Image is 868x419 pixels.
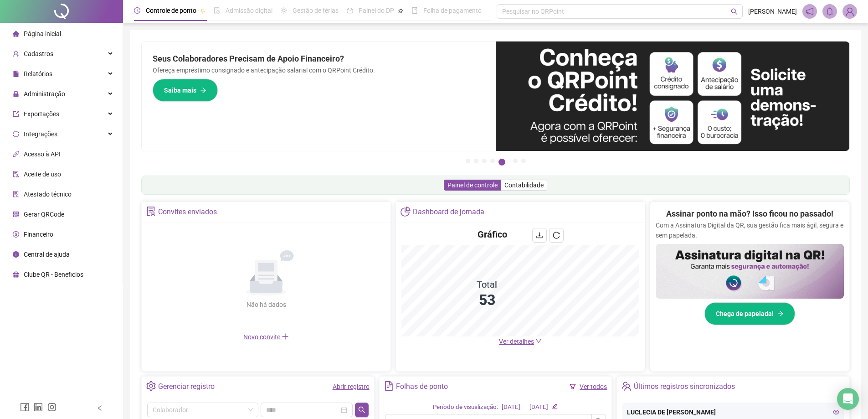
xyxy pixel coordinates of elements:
span: home [13,31,19,37]
span: pushpin [200,8,205,14]
span: search [731,8,738,15]
span: audit [13,171,19,177]
span: left [97,405,103,411]
span: Painel de controle [447,181,498,189]
span: export [13,111,19,117]
span: pie-chart [401,207,410,216]
div: Período de visualização: [433,403,498,412]
span: api [13,151,19,157]
span: facebook [20,403,29,412]
span: solution [13,191,19,197]
span: Admissão digital [226,7,272,14]
h2: Seus Colaboradores Precisam de Apoio Financeiro? [153,52,485,65]
span: team [621,381,631,391]
button: 5 [498,159,505,166]
span: Painel do DP [359,7,394,14]
a: Abrir registro [333,383,370,390]
span: book [411,7,418,14]
span: down [535,338,542,344]
span: Ver detalhes [499,338,534,345]
span: info-circle [13,251,19,258]
span: Gerar QRCode [24,211,64,218]
button: 1 [466,159,470,163]
span: gift [13,271,19,278]
button: 6 [513,159,518,163]
span: plus [282,333,289,340]
span: file-done [214,7,220,14]
button: 7 [521,159,526,163]
button: 3 [482,159,487,163]
span: Contabilidade [504,181,544,189]
span: dollar [13,231,19,238]
div: - [524,403,526,412]
button: 2 [474,159,478,163]
span: file [13,71,19,77]
span: Aceite de uso [24,171,61,178]
span: Folha de pagamento [423,7,482,14]
div: Não há dados [224,300,308,310]
div: [DATE] [502,403,520,412]
span: Cadastros [24,50,53,57]
span: [PERSON_NAME] [748,6,797,16]
span: arrow-right [200,87,206,93]
span: download [536,232,543,239]
p: Ofereça empréstimo consignado e antecipação salarial com o QRPoint Crédito. [153,65,485,75]
h4: Gráfico [478,228,507,241]
button: 4 [490,159,495,163]
span: Acesso à API [24,150,61,158]
div: Open Intercom Messenger [837,388,859,410]
p: Com a Assinatura Digital da QR, sua gestão fica mais ágil, segura e sem papelada. [656,220,844,240]
span: Clube QR - Beneficios [24,271,83,278]
span: sync [13,131,19,137]
img: 69671 [843,5,857,18]
span: notification [806,7,814,16]
div: [DATE] [529,403,548,412]
span: arrow-right [777,310,784,317]
span: Administração [24,90,65,98]
div: Últimos registros sincronizados [634,379,735,394]
span: eye [833,409,839,415]
span: Central de ajuda [24,251,70,258]
span: sun [281,7,287,14]
div: LUCLECIA DE [PERSON_NAME] [627,407,839,417]
span: bell [826,7,834,16]
span: file-text [384,381,394,391]
span: qrcode [13,211,19,217]
a: Ver detalhes down [499,338,542,345]
img: banner%2F11e687cd-1386-4cbd-b13b-7bd81425532d.png [496,41,850,151]
span: solution [146,207,156,216]
span: dashboard [347,7,353,14]
button: Chega de papelada! [704,302,795,325]
span: lock [13,91,19,97]
span: linkedin [34,403,43,412]
span: user-add [13,51,19,57]
div: Folhas de ponto [396,379,448,394]
button: Saiba mais [153,79,218,102]
div: Dashboard de jornada [413,204,484,220]
span: Chega de papelada! [716,309,774,319]
span: Relatórios [24,70,52,78]
span: edit [552,403,558,409]
span: Página inicial [24,30,61,37]
span: Atestado técnico [24,191,72,198]
img: banner%2F02c71560-61a6-44d4-94b9-c8ab97240462.png [656,244,844,299]
span: Controle de ponto [146,7,196,14]
span: Saiba mais [164,85,196,95]
span: pushpin [398,8,403,14]
span: Integrações [24,130,57,138]
span: clock-circle [134,7,140,14]
span: Exportações [24,110,59,118]
a: Ver todos [580,383,607,390]
h2: Assinar ponto na mão? Isso ficou no passado! [666,207,833,220]
span: instagram [47,403,56,412]
span: Gestão de férias [293,7,339,14]
span: filter [570,383,576,390]
div: Convites enviados [158,204,217,220]
span: reload [553,232,560,239]
span: Novo convite [243,333,289,341]
span: search [358,406,365,414]
span: Financeiro [24,231,53,238]
div: Gerenciar registro [158,379,215,394]
span: setting [146,381,156,391]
